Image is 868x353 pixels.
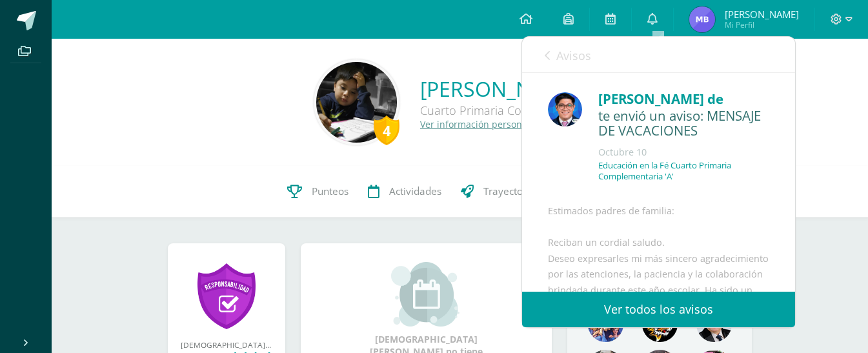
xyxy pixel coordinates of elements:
[725,19,799,30] span: Mi Perfil
[358,166,451,217] a: Actividades
[420,75,606,103] a: [PERSON_NAME]
[389,185,441,198] span: Actividades
[312,185,348,198] span: Punteos
[181,339,272,350] div: [DEMOGRAPHIC_DATA][PERSON_NAME] obtuvo
[725,8,799,21] span: [PERSON_NAME]
[483,185,535,198] span: Trayectoria
[451,166,545,217] a: Trayectoria
[522,292,795,327] a: Ver todos los avisos
[420,118,538,130] a: Ver información personal...
[598,146,769,159] div: Octubre 10
[598,89,769,109] div: [PERSON_NAME] de
[548,92,582,126] img: 038ac9c5e6207f3bea702a86cda391b3.png
[598,108,769,139] div: te envió un aviso: MENSAJE DE VACACIONES
[598,160,769,182] p: Educación en la Fé Cuarto Primaria Complementaria 'A'
[374,116,399,145] div: 4
[391,262,461,327] img: event_small.png
[316,62,397,143] img: 0278273ed938427d9c129ace9cec1bd0.png
[278,166,358,217] a: Punteos
[556,48,591,63] span: Avisos
[689,6,715,32] img: 35c4cb5bf9dd5514c78a9e59706cce51.png
[420,103,606,118] div: Cuarto Primaria Complementaria A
